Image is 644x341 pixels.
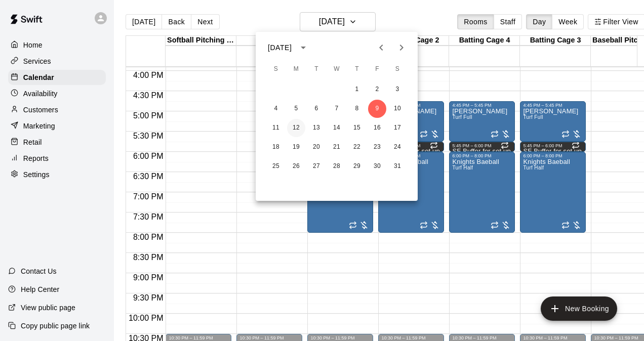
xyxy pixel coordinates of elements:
[328,119,346,137] button: 14
[307,119,326,137] button: 13
[348,138,366,156] button: 22
[267,138,285,156] button: 18
[391,37,412,58] button: Next month
[368,138,386,156] button: 23
[267,100,285,118] button: 4
[328,157,346,176] button: 28
[267,119,285,137] button: 11
[287,157,305,176] button: 26
[388,138,407,156] button: 24
[307,138,326,156] button: 20
[348,80,366,99] button: 1
[287,138,305,156] button: 19
[307,59,326,79] span: Tuesday
[295,39,312,56] button: calendar view is open, switch to year view
[368,157,386,176] button: 30
[388,59,407,79] span: Saturday
[268,42,292,53] div: [DATE]
[287,119,305,137] button: 12
[267,157,285,176] button: 25
[307,100,326,118] button: 6
[328,59,346,79] span: Wednesday
[348,59,366,79] span: Thursday
[287,100,305,118] button: 5
[371,37,391,58] button: Previous month
[368,80,386,99] button: 2
[368,59,386,79] span: Friday
[328,100,346,118] button: 7
[388,119,407,137] button: 17
[328,138,346,156] button: 21
[267,59,285,79] span: Sunday
[368,100,386,118] button: 9
[348,119,366,137] button: 15
[388,100,407,118] button: 10
[368,119,386,137] button: 16
[348,157,366,176] button: 29
[388,157,407,176] button: 31
[388,80,407,99] button: 3
[348,100,366,118] button: 8
[287,59,305,79] span: Monday
[307,157,326,176] button: 27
